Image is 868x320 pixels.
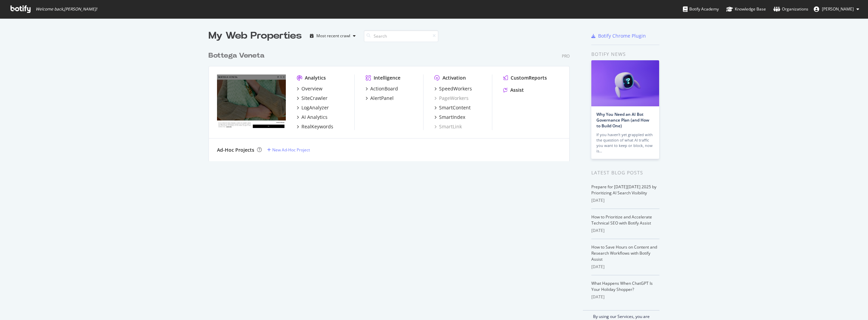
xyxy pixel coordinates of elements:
[683,6,719,13] div: Botify Academy
[301,104,329,111] div: LogAnalyzer
[297,104,329,111] a: LogAnalyzer
[301,123,333,130] div: RealKeywords
[434,85,472,92] a: SpeedWorkers
[434,123,462,130] a: SmartLink
[36,6,97,12] span: Welcome back, [PERSON_NAME] !
[591,294,659,300] div: [DATE]
[301,85,322,92] div: Overview
[596,132,654,154] div: If you haven’t yet grappled with the question of what AI traffic you want to keep or block, now is…
[217,147,254,153] div: Ad-Hoc Projects
[591,214,652,226] a: How to Prioritize and Accelerate Technical SEO with Botify Assist
[591,244,657,262] a: How to Save Hours on Content and Research Workflows with Botify Assist
[439,85,472,92] div: SpeedWorkers
[297,95,328,102] a: SiteCrawler
[301,114,328,121] div: AI Analytics
[591,228,659,234] div: [DATE]
[442,74,466,81] div: Activation
[297,123,333,130] a: RealKeywords
[434,104,471,111] a: SmartContent
[272,147,310,153] div: New Ad-Hoc Project
[591,280,653,292] a: What Happens When ChatGPT Is Your Holiday Shopper?
[503,87,524,93] a: Assist
[808,4,865,15] button: [PERSON_NAME]
[370,85,398,92] div: ActionBoard
[503,74,547,81] a: CustomReports
[591,33,646,39] a: Botify Chrome Plugin
[209,43,575,161] div: grid
[439,104,471,111] div: SmartContent
[510,87,524,93] div: Assist
[591,169,659,176] div: Latest Blog Posts
[366,85,398,92] a: ActionBoard
[316,34,350,38] div: Most recent crawl
[511,74,547,81] div: CustomReports
[307,30,358,41] button: Most recent crawl
[301,95,328,102] div: SiteCrawler
[209,51,267,61] a: Bottega Veneta
[434,95,469,102] a: PageWorkers
[726,6,766,13] div: Knowledge Base
[305,74,326,81] div: Analytics
[596,111,649,129] a: Why You Need an AI Bot Governance Plan (and How to Build One)
[217,74,286,129] img: www.bottegaveneta.com
[822,6,854,12] span: Chiara Garutti
[209,29,302,43] div: My Web Properties
[439,114,465,121] div: SmartIndex
[434,114,465,121] a: SmartIndex
[267,147,310,153] a: New Ad-Hoc Project
[297,114,328,121] a: AI Analytics
[773,6,808,13] div: Organizations
[591,184,656,196] a: Prepare for [DATE][DATE] 2025 by Prioritizing AI Search Visibility
[591,197,659,204] div: [DATE]
[370,95,394,102] div: AlertPanel
[562,53,570,59] div: Pro
[364,30,438,42] input: Search
[297,85,322,92] a: Overview
[209,51,264,61] div: Bottega Veneta
[591,264,659,270] div: [DATE]
[366,95,394,102] a: AlertPanel
[591,60,659,106] img: Why You Need an AI Bot Governance Plan (and How to Build One)
[598,33,646,39] div: Botify Chrome Plugin
[374,74,400,81] div: Intelligence
[591,50,659,58] div: Botify news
